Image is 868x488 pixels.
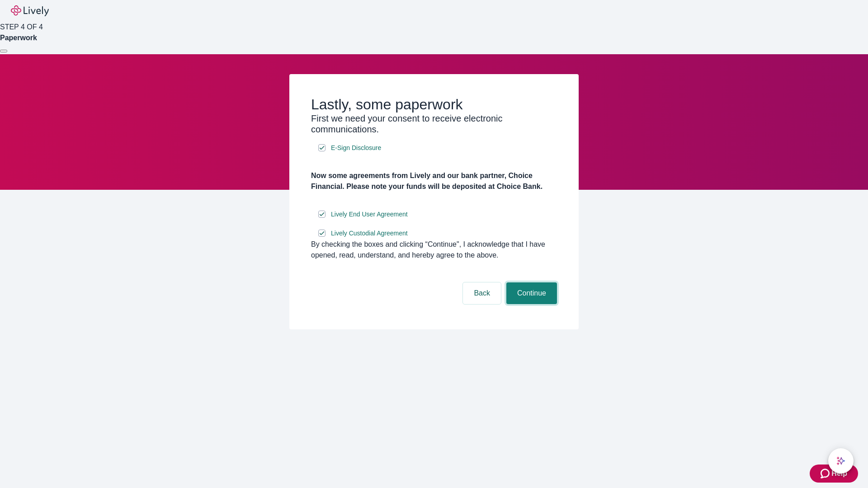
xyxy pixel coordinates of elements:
[311,239,557,261] div: By checking the boxes and clicking “Continue", I acknowledge that I have opened, read, understand...
[311,113,557,135] h3: First we need your consent to receive electronic communications.
[831,468,847,479] span: Help
[828,448,854,474] button: chat
[11,5,49,16] img: Lively
[311,96,557,113] h2: Lastly, some paperwork
[311,170,557,192] h4: Now some agreements from Lively and our bank partner, Choice Financial. Please note your funds wi...
[821,468,831,479] svg: Zendesk support icon
[329,228,410,239] a: e-sign disclosure document
[329,142,383,154] a: e-sign disclosure document
[331,143,381,153] span: E-Sign Disclosure
[810,465,858,483] button: Zendesk support iconHelp
[836,456,845,465] svg: Lively AI Assistant
[331,229,408,238] span: Lively Custodial Agreement
[329,209,410,220] a: e-sign disclosure document
[506,282,557,304] button: Continue
[463,282,501,304] button: Back
[331,210,408,219] span: Lively End User Agreement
